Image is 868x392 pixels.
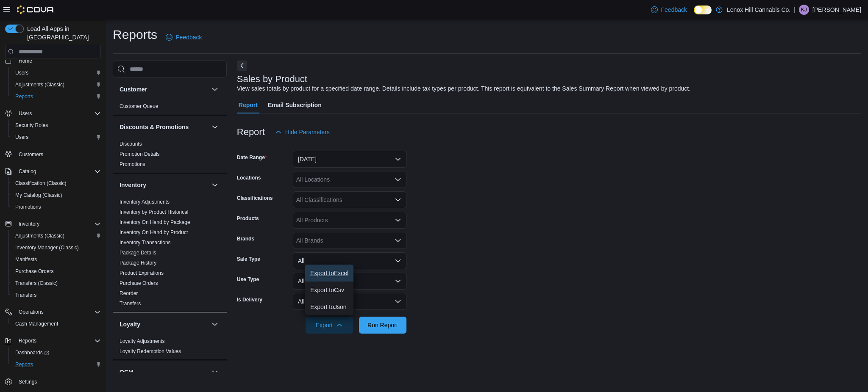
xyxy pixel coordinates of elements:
[8,189,104,201] button: My Catalog (Classic)
[8,254,104,265] button: Manifests
[293,252,406,269] button: All
[801,5,807,15] span: KJ
[120,181,146,189] h3: Inventory
[210,84,220,94] button: Customer
[120,103,158,110] span: Customer Queue
[12,359,36,370] a: Reports
[8,359,104,370] button: Reports
[120,209,189,215] span: Inventory by Product Historical
[120,300,141,307] span: Transfers
[19,378,37,385] span: Settings
[12,266,57,276] a: Purchase Orders
[8,265,104,277] button: Purchase Orders
[120,259,156,266] span: Package History
[237,84,690,93] div: View sales totals by product for a specified date range. Details include tax types per product. T...
[8,67,104,79] button: Users
[12,359,101,370] span: Reports
[12,243,82,253] a: Inventory Manager (Classic)
[120,141,142,147] span: Discounts
[12,120,51,130] a: Security Roles
[210,180,220,190] button: Inventory
[237,74,307,84] h3: Sales by Product
[12,202,101,212] span: Promotions
[12,132,101,142] span: Users
[727,5,790,15] p: Lenox Hill Cannabis Co.
[120,260,156,266] a: Package History
[15,349,49,356] span: Dashboards
[367,321,398,329] span: Run Report
[113,101,227,115] div: Customer
[293,293,406,310] button: All
[12,319,101,329] span: Cash Management
[15,166,101,177] span: Catalog
[12,68,32,78] a: Users
[19,151,43,158] span: Customers
[2,54,104,66] button: Home
[15,336,40,346] button: Reports
[15,149,101,160] span: Customers
[12,290,40,300] a: Transfers
[8,347,104,359] a: Dashboards
[237,235,254,242] label: Brands
[12,266,101,276] span: Purchase Orders
[812,5,861,15] p: [PERSON_NAME]
[12,254,101,265] span: Manifests
[120,320,208,329] button: Loyalty
[120,123,208,131] button: Discounts & Promotions
[120,320,140,329] h3: Loyalty
[120,123,189,131] h3: Discounts & Promotions
[12,278,101,288] span: Transfers (Classic)
[120,348,181,355] span: Loyalty Redemption Values
[210,319,220,329] button: Loyalty
[15,219,43,229] button: Inventory
[120,290,138,296] a: Reorder
[210,367,220,377] button: OCM
[359,317,406,334] button: Run Report
[237,256,260,262] label: Sale Type
[120,250,156,256] a: Package Details
[15,361,33,368] span: Reports
[237,174,261,181] label: Locations
[8,230,104,242] button: Adjustments (Classic)
[120,239,171,246] span: Inventory Transactions
[120,141,142,147] a: Discounts
[237,154,267,161] label: Date Range
[12,190,66,200] a: My Catalog (Classic)
[305,282,353,298] button: Export toCsv
[2,335,104,347] button: Reports
[12,120,101,130] span: Security Roles
[12,80,101,90] span: Adjustments (Classic)
[395,217,401,224] button: Open list of options
[120,209,189,215] a: Inventory by Product Historical
[120,219,190,225] a: Inventory On Hand by Package
[12,290,101,300] span: Transfers
[120,270,164,276] span: Product Expirations
[113,26,157,43] h1: Reports
[15,180,67,187] span: Classification (Classic)
[15,244,79,251] span: Inventory Manager (Classic)
[113,336,227,360] div: Loyalty
[15,166,39,177] button: Catalog
[15,149,47,160] a: Customers
[237,276,259,283] label: Use Type
[120,151,160,157] a: Promotion Details
[15,69,28,76] span: Users
[24,25,101,41] span: Load All Apps in [GEOGRAPHIC_DATA]
[305,265,353,282] button: Export toExcel
[120,280,158,286] a: Purchase Orders
[799,5,809,15] div: Kevin Jimenez
[306,317,353,334] button: Export
[113,139,227,173] div: Discounts & Promotions
[2,306,104,318] button: Operations
[120,338,165,345] span: Loyalty Adjustments
[395,176,401,183] button: Open list of options
[15,108,101,119] span: Users
[12,178,70,188] a: Classification (Classic)
[2,375,104,388] button: Settings
[19,337,36,344] span: Reports
[8,119,104,131] button: Security Roles
[8,131,104,143] button: Users
[293,151,406,168] button: [DATE]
